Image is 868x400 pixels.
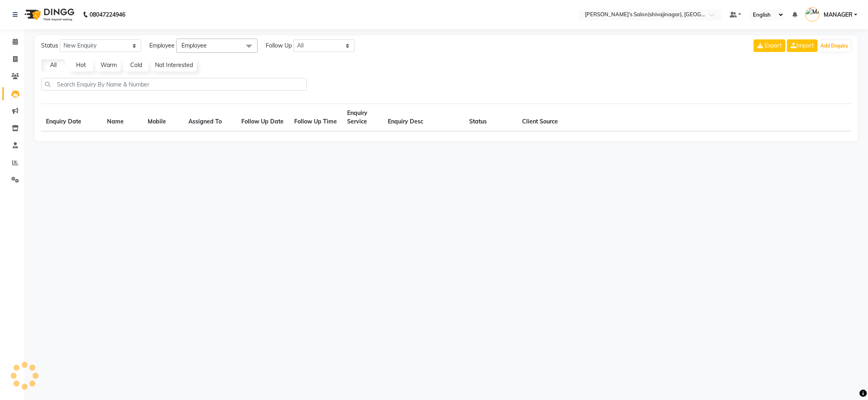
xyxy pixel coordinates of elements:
[818,40,851,52] button: Add Enquiry
[96,59,121,71] a: Warm
[266,41,292,50] span: Follow Up
[41,104,102,132] th: Enquiry Date
[765,42,782,49] span: Export
[41,59,66,71] a: All
[805,7,820,22] img: MANAGER
[824,11,853,19] span: MANAGER
[102,104,143,132] th: Name
[152,59,197,71] a: Not Interested
[181,42,207,49] span: Employee
[149,41,175,50] span: Employee
[754,39,785,52] button: Export
[342,104,383,132] th: Enquiry Service
[41,78,307,91] input: Search Enquiry By Name & Number
[90,3,125,26] b: 08047224946
[383,104,464,132] th: Enquiry Desc
[41,41,58,50] span: Status
[464,104,517,132] th: Status
[787,39,818,52] a: Import
[124,59,149,71] a: Cold
[143,104,184,132] th: Mobile
[289,104,342,132] th: Follow Up Time
[21,3,77,26] img: logo
[184,104,236,132] th: Assigned To
[517,104,570,132] th: Client Source
[236,104,289,132] th: Follow Up Date
[69,59,93,71] a: Hot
